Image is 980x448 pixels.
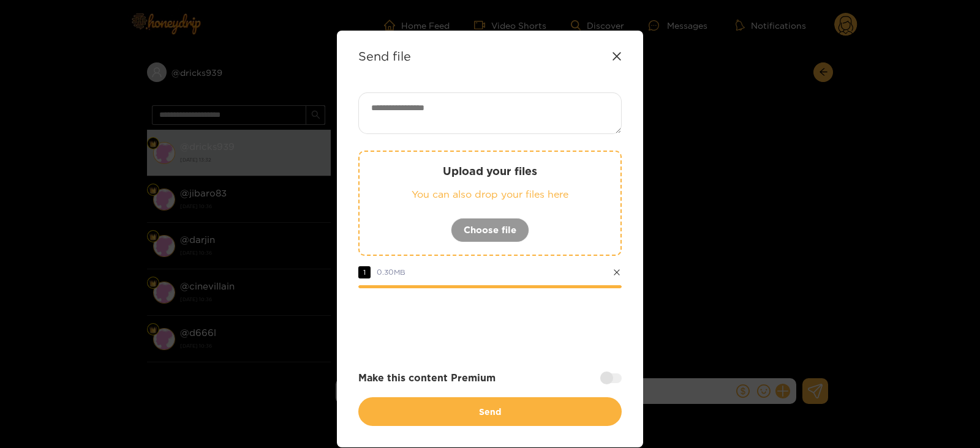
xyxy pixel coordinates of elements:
strong: Send file [358,49,411,63]
p: Upload your files [384,164,596,178]
button: Choose file [451,218,529,242]
button: Send [358,397,622,426]
span: 0.30 MB [377,268,405,276]
p: You can also drop your files here [384,187,596,201]
strong: Make this content Premium [358,371,496,385]
span: 1 [358,266,371,278]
